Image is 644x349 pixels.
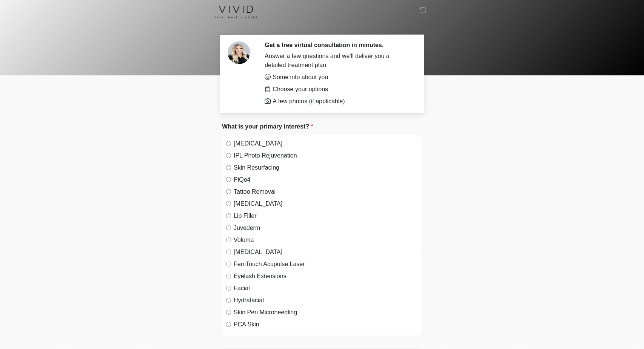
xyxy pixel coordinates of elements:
li: Some info about you [265,73,411,82]
input: Juvederm [226,225,231,230]
label: Eyelash Extensions [234,272,418,281]
input: Eyelash Extensions [226,274,231,279]
input: Hydrafacial [226,298,231,303]
label: PCA Skin [234,320,418,329]
label: [MEDICAL_DATA] [234,139,418,148]
label: Juvederm [234,223,418,233]
label: Facial [234,284,418,293]
input: PiQo4 [226,177,231,182]
input: [MEDICAL_DATA] [226,201,231,206]
label: Skin Resurfacing [234,163,418,172]
label: Skin Pen Microneedling [234,308,418,317]
label: [MEDICAL_DATA] [234,199,418,208]
label: FemTouch Acupulse Laser [234,260,418,269]
label: IPL Photo Rejuvenation [234,151,418,160]
li: Choose your options [265,85,411,94]
img: Vivid Logo [214,6,257,18]
input: Skin Pen Microneedling [226,310,231,315]
label: Voluma [234,236,418,245]
label: Tattoo Removal [234,187,418,196]
li: A few photos (if applicable) [265,97,411,106]
h2: Get a free virtual consultation in minutes. [265,41,411,49]
input: Voluma [226,237,231,242]
input: [MEDICAL_DATA] [226,141,231,146]
input: Lip Filler [226,213,231,218]
label: PiQo4 [234,175,418,184]
input: Tattoo Removal [226,189,231,194]
input: Skin Resurfacing [226,165,231,170]
label: Lip Filler [234,211,418,220]
input: FemTouch Acupulse Laser [226,262,231,266]
label: Hydrafacial [234,296,418,305]
input: Facial [226,286,231,291]
label: [MEDICAL_DATA] [234,248,418,257]
div: Answer a few questions and we'll deliver you a detailed treatment plan. [265,52,411,70]
input: PCA Skin [226,322,231,327]
img: Agent Avatar [228,41,250,64]
input: [MEDICAL_DATA] [226,250,231,254]
input: IPL Photo Rejuvenation [226,153,231,158]
label: What is your primary interest? [222,122,313,131]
